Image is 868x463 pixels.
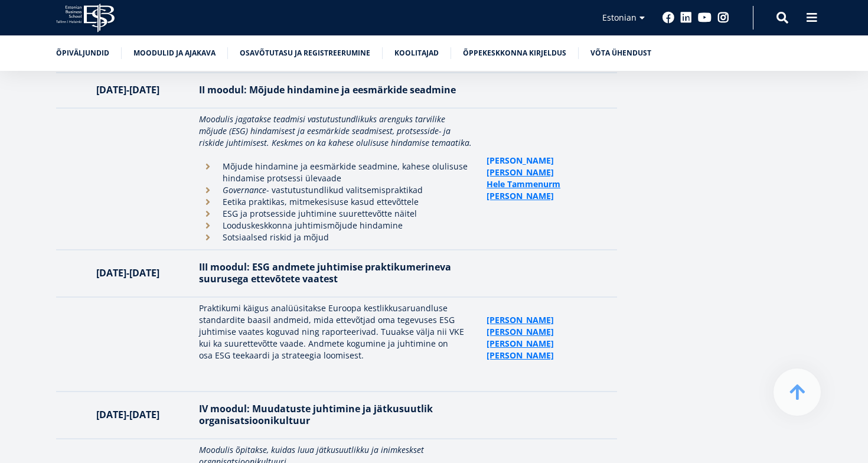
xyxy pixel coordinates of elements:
a: Linkedin [680,12,692,24]
strong: IV moodul: Muudatuste juhtimine ja jätkusuutlik organisatsioonikultuur [199,402,433,427]
a: Moodulid ja ajakava [133,47,216,59]
a: [PERSON_NAME] [487,167,554,178]
a: Õpiväljundid [56,47,109,59]
p: Mõjude hindamine ja eesmärkide seadmine, kahese olulisuse hindamise protsessi ülevaade [223,161,475,184]
p: [DATE]-[DATE] [68,267,187,279]
a: Koolitajad [394,47,439,59]
a: Võta ühendust [590,47,651,59]
em: Governance [223,184,266,195]
em: Moodulis jagatakse teadmisi vastutustundlikuks arenguks tarvilike mõjude (ESG) hindamisest ja ees... [199,113,472,148]
a: Õppekeskkonna kirjeldus [463,47,566,59]
a: Facebook [663,12,674,24]
a: [PERSON_NAME] [487,350,554,361]
a: [PERSON_NAME] [487,314,554,326]
p: Looduskeskkonna juhtimismõjude hindamine [223,220,475,231]
strong: II moodul: Mõjude hindamine ja eesmärkide seadmine [199,83,456,96]
a: [PERSON_NAME] [487,190,554,202]
p: erineva suurusega ettevõtete vaatest [199,261,475,285]
p: Praktikumi käigus analüüsitakse Euroopa kestlikkusaruandluse standardite baasil andmeid, mida ett... [199,302,475,361]
p: [DATE]-[DATE] [68,409,187,420]
p: Sotsiaalsed riskid ja mõjud [223,231,475,243]
p: - vastutustundlikud valitsemispraktikad [223,184,475,196]
a: [PERSON_NAME] [487,326,554,338]
p: [DATE]-[DATE] [68,84,187,96]
p: Eetika praktikas, mitmekesisuse kasud ettevõttele [223,196,475,208]
a: Instagram [717,12,729,24]
a: Youtube [698,12,712,24]
a: [PERSON_NAME] [487,338,554,350]
a: [PERSON_NAME] [487,155,554,167]
p: ESG ja protsesside juhtimine suurettevõtte näitel [223,208,475,220]
a: Osavõtutasu ja registreerumine [240,47,370,59]
strong: III moodul: ESG andmete juhtimise praktikum [199,260,416,273]
a: Hele Tammenurm [487,178,560,190]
